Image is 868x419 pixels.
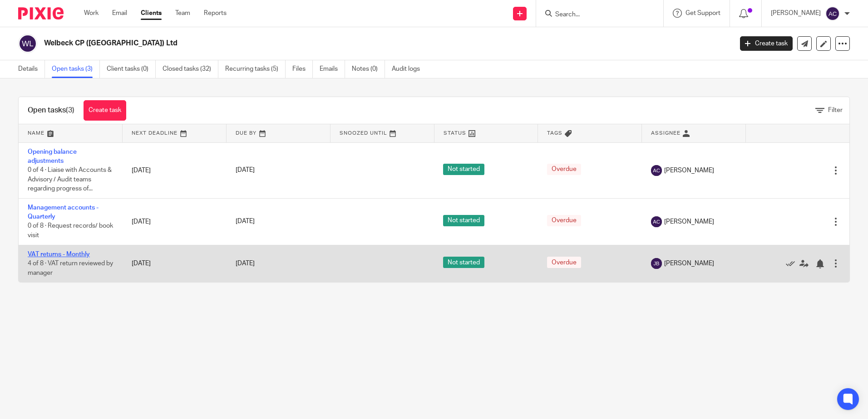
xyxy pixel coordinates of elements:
a: Team [175,9,190,18]
a: Recurring tasks (5) [225,60,286,78]
a: Emails [320,60,345,78]
span: Not started [443,164,484,175]
span: [DATE] [236,219,255,225]
span: [DATE] [236,260,255,267]
span: 0 of 4 · Liaise with Accounts & Advisory / Audit teams regarding progress of... [28,167,112,192]
input: Search [554,11,636,19]
img: svg%3E [651,165,662,176]
a: Open tasks (3) [52,60,100,78]
a: Details [18,60,45,78]
a: Management accounts - Quarterly [28,205,99,220]
span: Overdue [547,215,581,226]
img: svg%3E [651,258,662,269]
span: Not started [443,257,484,268]
img: svg%3E [651,216,662,227]
a: Files [292,60,313,78]
img: svg%3E [825,6,840,21]
td: [DATE] [123,198,227,245]
span: Not started [443,215,484,226]
span: 4 of 8 · VAT return reviewed by manager [28,260,113,276]
a: Create task [740,36,793,51]
span: (3) [66,107,74,114]
a: Closed tasks (32) [163,60,218,78]
h2: Welbeck CP ([GEOGRAPHIC_DATA]) Ltd [44,39,590,48]
a: Create task [84,100,126,121]
a: Work [84,9,99,18]
span: Get Support [686,10,720,16]
span: Filter [828,107,843,113]
span: 0 of 8 · Request records/ book visit [28,223,113,239]
span: [PERSON_NAME] [664,217,714,226]
span: Snoozed Until [340,131,387,136]
span: Overdue [547,257,581,268]
td: [DATE] [123,245,227,282]
a: Audit logs [392,60,427,78]
span: Status [444,131,466,136]
a: Opening balance adjustments [28,149,77,164]
a: Client tasks (0) [107,60,156,78]
img: Pixie [18,7,64,19]
span: Overdue [547,164,581,175]
p: [PERSON_NAME] [771,9,821,18]
a: Reports [204,9,227,18]
span: Tags [547,131,562,136]
img: svg%3E [18,34,37,53]
span: [PERSON_NAME] [664,166,714,175]
td: [DATE] [123,142,227,198]
span: [DATE] [236,167,255,174]
a: VAT returns - Monthly [28,251,90,258]
span: [PERSON_NAME] [664,259,714,268]
a: Clients [141,9,162,18]
a: Email [112,9,127,18]
a: Notes (0) [352,60,385,78]
a: Mark as done [786,259,799,268]
h1: Open tasks [28,106,74,115]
